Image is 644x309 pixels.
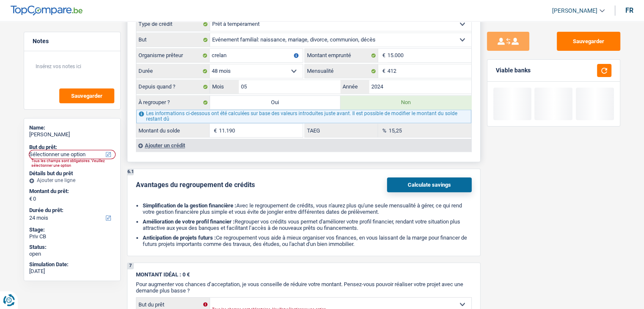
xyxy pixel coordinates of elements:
[136,64,210,78] label: Durée
[387,177,472,192] button: Calculate savings
[239,80,341,94] input: MM
[143,218,235,225] b: Amélioration de votre profil financier :
[210,96,341,109] label: Oui
[136,124,210,137] label: Montant du solde
[136,33,210,47] label: But
[143,202,472,215] li: Avec le regroupement de crédits, vous n'aurez plus qu'une seule mensualité à gérer, ce qui rend v...
[496,67,531,74] div: Viable banks
[11,6,83,16] img: TopCompare Logo
[625,6,633,14] div: fr
[340,96,471,109] label: Non
[545,4,605,18] a: [PERSON_NAME]
[143,218,472,231] li: Regrouper vos crédits vous permet d'améliorer votre profil financier, rendant votre situation plu...
[305,64,378,78] label: Mensualité
[29,251,115,257] div: open
[29,226,115,233] div: Stage:
[136,271,190,278] span: MONTANT IDÉAL : 0 €
[29,188,113,195] label: Montant du prêt:
[127,169,134,175] div: 6.1
[29,244,115,251] div: Status:
[143,202,236,209] b: Simplification de la gestion financière :
[136,96,210,109] label: À regrouper ?
[29,124,115,131] div: Name:
[29,268,115,275] div: [DATE]
[136,80,210,94] label: Depuis quand ?
[143,235,216,241] b: Anticipation de projets futurs :
[305,124,378,137] label: TAEG
[340,80,369,94] label: Année
[552,7,597,14] span: [PERSON_NAME]
[143,235,472,247] li: Ce regroupement vous aide à mieux organiser vos finances, en vous laissant de la marge pour finan...
[29,170,115,177] div: Détails but du prêt
[210,80,239,94] label: Mois
[136,139,471,152] div: Ajouter un crédit
[210,124,219,137] span: €
[29,233,115,240] div: Priv CB
[557,32,620,51] button: Sauvegarder
[378,64,387,78] span: €
[29,144,113,151] label: But du prêt:
[127,263,134,269] div: 7
[31,159,117,168] div: Tous les champs sont obligatoires. Veuillez sélectionner une option
[29,131,115,138] div: [PERSON_NAME]
[136,110,471,123] div: Les informations ci-dessous ont été calculées sur base des valeurs introduites juste avant. Il es...
[29,207,113,214] label: Durée du prêt:
[136,49,210,62] label: Organisme prêteur
[369,80,471,94] input: AAAA
[305,49,378,62] label: Montant emprunté
[378,49,387,62] span: €
[33,38,112,45] h5: Notes
[29,261,115,268] div: Simulation Date:
[29,177,115,183] div: Ajouter une ligne
[71,93,102,99] span: Sauvegarder
[29,196,32,202] span: €
[136,17,210,31] label: Type de crédit
[136,281,463,294] span: Pour augmenter vos chances d’acceptation, je vous conseille de réduire votre montant. Pensez-vous...
[136,181,255,189] div: Avantages du regroupement de crédits
[378,124,389,137] span: %
[59,88,114,103] button: Sauvegarder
